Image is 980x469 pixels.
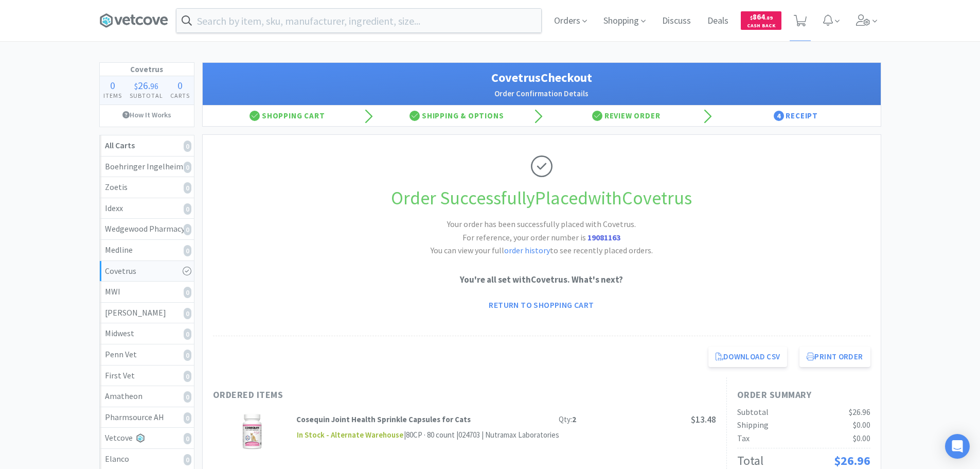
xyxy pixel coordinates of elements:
[462,232,620,242] span: For reference, your order number is
[184,287,191,298] i: 0
[105,327,189,340] div: Midwest
[100,157,194,178] a: Boehringer Ingelheim0
[176,9,541,32] input: Search by item, sku, manufacturer, ingredient, size...
[587,232,620,242] strong: 19081163
[747,23,775,30] span: Cash Back
[100,219,194,240] a: Wedgewood Pharmacy0
[296,414,471,424] strong: Cosequin Joint Health Sprinkle Capsules for Cats
[737,406,769,419] div: Subtotal
[737,419,769,432] div: Shipping
[765,14,773,21] span: . 89
[184,371,191,382] i: 0
[100,63,194,76] h1: Covetrus
[372,106,542,126] div: Shipping & Options
[213,183,870,213] h1: Order Successfully Placed with Covetrus
[741,7,781,34] a: $864.89Cash Back
[213,388,522,403] h1: Ordered Items
[184,308,191,319] i: 0
[105,202,189,215] div: Idexx
[100,240,194,261] a: Medline0
[455,429,559,441] div: | 024703 | Nutramax Laboratories
[105,431,189,445] div: Vetcove
[177,79,183,92] span: 0
[105,369,189,383] div: First Vet
[834,453,870,468] span: $26.96
[542,106,711,126] div: Review Order
[849,407,870,417] span: $26.96
[737,432,750,445] div: Tax
[105,285,189,299] div: MWI
[105,390,189,403] div: Amatheon
[184,162,191,173] i: 0
[134,81,138,91] span: $
[404,430,455,440] span: | 80CP · 80 count
[100,198,194,219] a: Idexx0
[105,348,189,361] div: Penn Vet
[504,245,550,255] a: order history
[126,91,167,100] h4: Subtotal
[799,346,870,367] button: Print Order
[100,323,194,344] a: Midwest0
[184,412,191,424] i: 0
[126,80,167,91] div: .
[105,222,189,236] div: Wedgewood Pharmacy
[105,265,189,278] div: Covetrus
[296,429,404,442] span: In Stock - Alternate Warehouse
[100,386,194,407] a: Amatheon0
[572,414,576,424] strong: 2
[737,388,870,403] h1: Order Summary
[242,413,263,449] img: c24f29ea7fc147a09b1712305de986da_30709.png
[213,273,870,287] p: You're all set with Covetrus . What's next?
[100,366,194,387] a: First Vet0
[110,79,115,92] span: 0
[150,81,158,91] span: 96
[100,428,194,449] a: Vetcove0
[100,177,194,198] a: Zoetis0
[708,346,788,367] a: Download CSV
[184,391,191,403] i: 0
[184,182,191,194] i: 0
[184,203,191,215] i: 0
[105,181,189,194] div: Zoetis
[100,407,194,428] a: Pharmsource AH0
[658,16,695,26] a: Discuss
[105,160,189,173] div: Boehringer Ingelheim
[945,434,970,459] div: Open Intercom Messenger
[184,224,191,235] i: 0
[853,433,870,443] span: $0.00
[691,414,716,425] span: $13.48
[184,433,191,444] i: 0
[750,12,773,22] span: 864
[167,91,194,100] h4: Carts
[105,411,189,424] div: Pharmsource AH
[105,306,189,320] div: [PERSON_NAME]
[100,105,194,125] a: How It Works
[184,328,191,340] i: 0
[482,294,601,315] a: Return to Shopping Cart
[711,106,881,126] div: Receipt
[100,344,194,366] a: Penn Vet0
[774,111,784,121] span: 4
[387,218,696,257] h2: Your order has been successfully placed with Covetrus. You can view your full to see recently pla...
[203,106,372,126] div: Shopping Cart
[105,453,189,466] div: Elanco
[184,350,191,361] i: 0
[138,79,148,92] span: 26
[100,135,194,157] a: All Carts0
[184,245,191,256] i: 0
[105,244,189,257] div: Medline
[100,91,126,100] h4: Items
[100,261,194,282] a: Covetrus
[105,140,135,150] strong: All Carts
[213,88,870,100] h2: Order Confirmation Details
[213,68,870,88] h1: Covetrus Checkout
[100,303,194,324] a: [PERSON_NAME]0
[184,141,191,152] i: 0
[853,420,870,430] span: $0.00
[703,16,733,26] a: Deals
[559,413,576,426] div: Qty:
[750,14,753,21] span: $
[184,454,191,465] i: 0
[100,282,194,303] a: MWI0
